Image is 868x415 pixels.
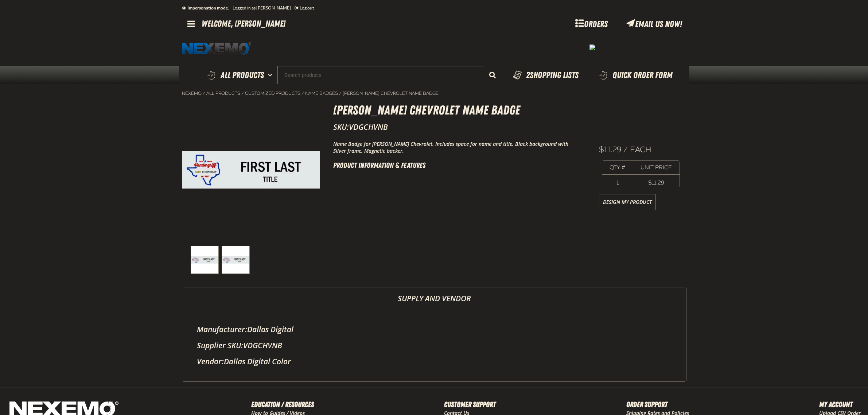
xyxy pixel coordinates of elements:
[599,145,621,154] span: $11.29
[630,145,651,154] span: each
[197,340,672,350] div: VDGCHVNB
[333,160,577,171] h2: Product Information & Features
[633,161,679,174] th: Unit price
[526,70,579,80] span: Shopping Lists
[333,101,686,120] h1: [PERSON_NAME] Chevrolet Name Badge
[182,151,320,189] img: Vandergriff Chevrolet Name Badge
[295,5,314,10] a: Log out
[203,90,205,96] span: /
[305,90,338,96] a: Name Badges
[197,356,672,366] div: Dallas Digital Color
[245,90,300,96] a: Customized Products
[197,324,247,334] label: Manufacturer:
[626,399,689,410] h2: Order Support
[182,287,686,309] a: Supply and Vendor
[526,70,530,80] strong: 2
[633,178,679,188] td: $11.29
[343,90,439,96] a: [PERSON_NAME] Chevrolet Name Badge
[602,161,633,174] th: Qty #
[277,66,502,84] input: Search
[333,122,686,132] p: SKU:
[251,399,314,410] h2: Education / Resources
[182,42,251,55] img: Nexemo logo
[339,90,342,96] span: /
[221,69,264,82] span: All Products
[182,1,233,15] li: Impersonation mode:
[484,66,502,84] button: Start Searching
[182,90,686,96] nav: Breadcrumbs
[589,44,595,50] img: 8c87bc8bf9104322ccb3e1420f302a94.jpeg
[333,141,577,155] p: Name Badge for [PERSON_NAME] Chevrolet. Includes space for name and title. Black background with ...
[619,16,689,31] div: Email Us Now!
[599,194,656,210] a: Design My Product
[502,66,587,84] button: You have 2 Shopping Lists. Open to view details
[444,399,496,410] h2: Customer Support
[197,324,672,334] div: Dallas Digital
[182,42,251,55] a: Home
[182,90,202,96] a: Nexemo
[197,356,224,366] label: Vendor:
[587,66,686,84] a: Quick Order Form
[301,90,304,96] span: /
[222,246,250,274] img: Vandergriff Chevrolet Name Badge
[197,340,243,350] label: Supplier SKU:
[819,399,861,410] h2: My Account
[206,90,240,96] a: All Products
[564,16,619,31] div: Orders
[233,1,295,15] li: Logged in as [PERSON_NAME]
[241,90,244,96] span: /
[616,179,619,186] span: 1
[623,145,628,154] span: /
[202,16,285,31] li: Welcome, [PERSON_NAME]
[191,246,219,274] img: Vandergriff Chevrolet Name Badge
[265,66,277,84] button: Open All Products pages
[349,122,388,132] span: VDGCHVNB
